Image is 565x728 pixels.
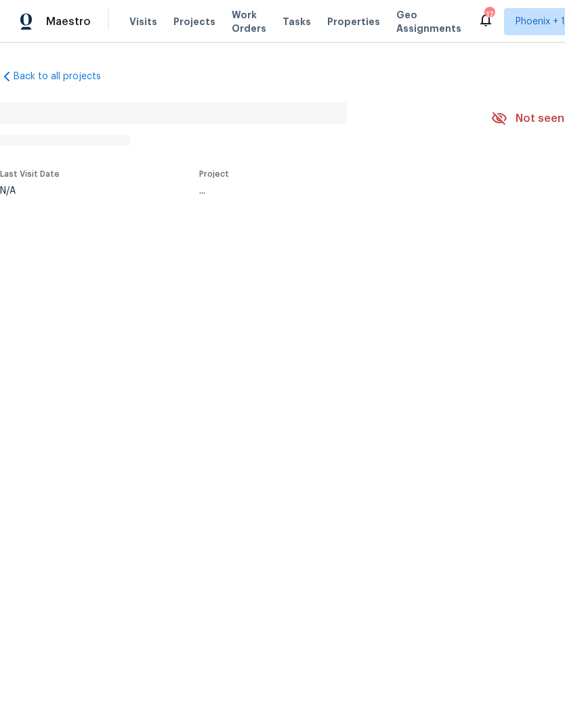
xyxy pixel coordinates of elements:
[327,15,380,28] span: Properties
[46,15,91,28] span: Maestro
[173,15,215,28] span: Projects
[282,17,311,26] span: Tasks
[129,15,157,28] span: Visits
[516,15,565,28] span: Phoenix + 1
[232,8,266,35] span: Work Orders
[199,186,459,196] div: ...
[396,8,461,35] span: Geo Assignments
[199,170,229,178] span: Project
[484,8,494,22] div: 17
